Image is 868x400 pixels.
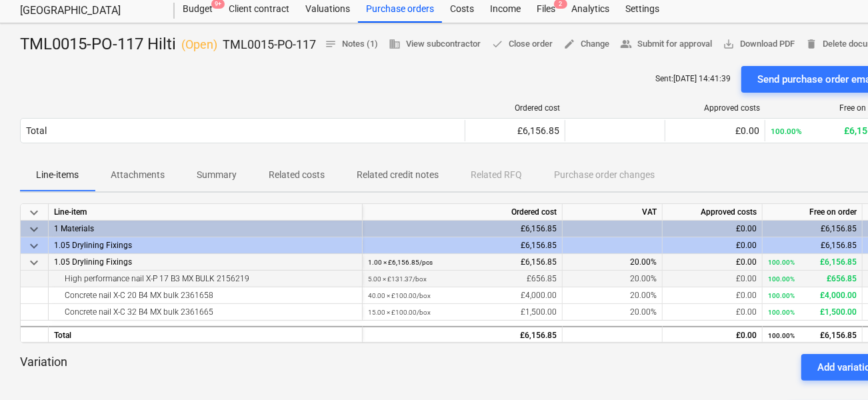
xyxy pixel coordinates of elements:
p: Attachments [111,168,165,182]
div: Approved costs [671,103,760,113]
span: keyboard_arrow_down [26,255,42,271]
div: £0.00 [668,287,757,304]
button: Submit for approval [615,34,717,55]
span: View subcontractor [389,37,481,52]
div: Concrete nail X-C 20 B4 MX bulk 2361658 [54,287,357,303]
span: edit [563,38,575,50]
span: Submit for approval [620,37,712,52]
p: Summary [197,168,237,182]
small: 100.00% [768,259,795,266]
span: keyboard_arrow_down [26,205,42,221]
small: 100.00% [768,275,795,283]
span: business [389,38,401,50]
div: £6,156.85 [768,237,857,254]
div: Ordered cost [471,103,560,113]
span: 1.05 Drylining Fixings [54,257,132,267]
span: delete [805,38,817,50]
span: Notes (1) [325,37,378,52]
button: Download PDF [717,34,800,55]
div: £6,156.85 [768,327,857,344]
div: £0.00 [668,327,757,344]
small: 15.00 × £100.00 / box [368,309,431,316]
div: Total [49,326,363,343]
div: £6,156.85 [368,221,557,237]
div: £4,000.00 [368,287,557,304]
p: Related costs [269,168,325,182]
button: Notes (1) [319,34,383,55]
p: Related credit notes [357,168,439,182]
div: £6,156.85 [368,254,557,271]
div: £0.00 [668,221,757,237]
span: keyboard_arrow_down [26,238,42,254]
div: Ordered cost [363,204,563,221]
div: £0.00 [668,254,757,271]
div: 20.00% [563,271,663,287]
span: done [491,38,503,50]
iframe: Chat Widget [801,336,868,400]
div: £1,500.00 [368,304,557,321]
div: £4,000.00 [768,287,857,304]
div: £656.85 [368,271,557,287]
div: £0.00 [671,125,759,136]
p: Sent : [DATE] 14:41:39 [655,73,731,85]
div: Concrete nail X-C 32 B4 MX bulk 2361665 [54,304,357,320]
button: Close order [486,34,558,55]
span: Change [563,37,609,52]
div: VAT [563,204,663,221]
div: £6,156.85 [368,237,557,254]
button: Change [558,34,615,55]
div: TML0015-PO-117 Hilti [20,34,316,55]
div: £0.00 [668,237,757,254]
div: 1 Materials [54,221,357,237]
div: [GEOGRAPHIC_DATA] [20,4,159,18]
small: 100.00% [768,309,795,316]
div: £6,156.85 [768,221,857,237]
small: 100.00% [771,127,802,136]
p: TML0015-PO-117 [223,37,316,53]
div: £656.85 [768,271,857,287]
small: 100.00% [768,332,795,339]
span: notes [325,38,337,50]
p: Line-items [36,168,79,182]
div: Approved costs [663,204,763,221]
span: people_alt [620,38,632,50]
div: 1.05 Drylining Fixings [54,237,357,253]
div: High performance nail X-P 17 B3 MX BULK 2156219 [54,271,357,287]
small: 5.00 × £131.37 / box [368,275,427,283]
div: Free on order [763,204,863,221]
div: Total [26,125,47,136]
div: £6,156.85 [471,125,559,136]
div: 20.00% [563,287,663,304]
div: £0.00 [668,304,757,321]
div: £6,156.85 [768,254,857,271]
small: 40.00 × £100.00 / box [368,292,431,299]
span: Download PDF [723,37,795,52]
span: Close order [491,37,553,52]
span: keyboard_arrow_down [26,221,42,237]
div: 20.00% [563,304,663,321]
span: save_alt [723,38,735,50]
div: £0.00 [668,271,757,287]
p: ( Open ) [181,37,217,53]
small: 100.00% [768,292,795,299]
small: 1.00 × £6,156.85 / pcs [368,259,433,266]
p: Variation [20,354,67,381]
div: Line-item [49,204,363,221]
div: 20.00% [563,254,663,271]
button: View subcontractor [383,34,486,55]
div: £6,156.85 [368,327,557,344]
div: £1,500.00 [768,304,857,321]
